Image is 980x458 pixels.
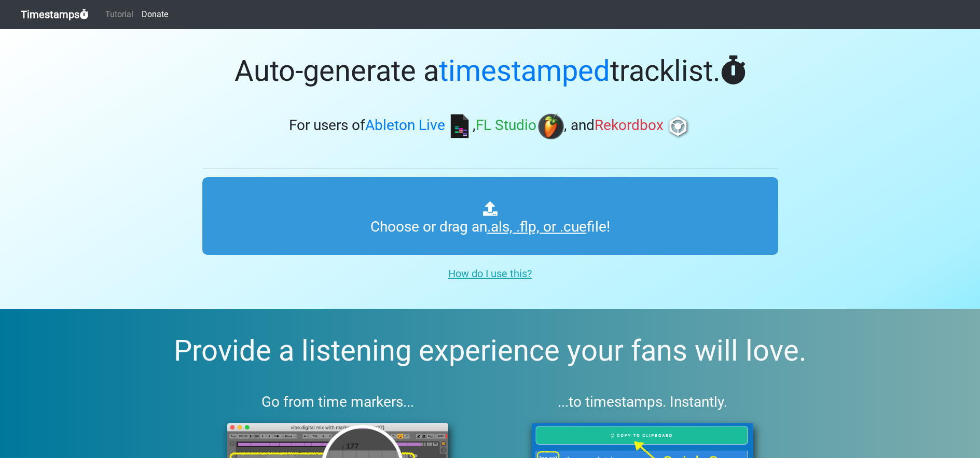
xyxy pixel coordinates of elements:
span: timestamped [439,54,610,88]
span: Rekordbox [595,117,664,134]
h3: For users of , , and [202,113,778,139]
a: Timestamps [21,4,89,25]
img: ableton.png [447,113,473,139]
a: Donate [137,4,172,25]
span: Ableton Live [365,117,445,134]
img: fl.png [538,113,564,139]
img: rb.png [665,113,691,139]
a: Tutorial [101,4,137,25]
span: FL Studio [476,117,536,134]
h3: Go from time markers... [202,393,474,411]
u: How do I use this? [448,267,532,280]
h1: Auto-generate a tracklist. [202,54,778,89]
h3: ...to timestamps. Instantly. [507,393,778,411]
h2: Provide a listening experience your fans will love. [25,334,955,368]
iframe: Drift Widget Chat Controller [928,406,968,446]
